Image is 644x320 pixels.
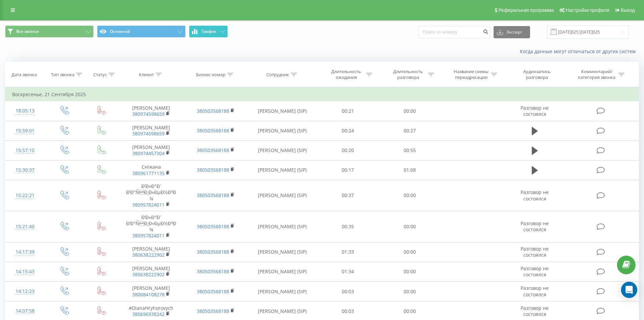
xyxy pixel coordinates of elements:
td: 01:33 [317,242,379,262]
span: Реферальная программа [498,7,554,13]
a: 380503568188 [197,249,229,255]
span: Разговор не состоялся [521,105,549,117]
td: 00:21 [317,101,379,121]
div: 14:07:58 [12,304,38,318]
td: [PERSON_NAME] (SIP) [248,121,317,141]
a: 380503568188 [197,167,229,173]
button: Все звонки [5,25,94,38]
td: 01:34 [317,262,379,281]
a: 380503568188 [197,127,229,134]
a: 380503568188 [197,268,229,275]
td: [PERSON_NAME] (SIP) [248,211,317,242]
span: Разговор не состоялся [521,189,549,201]
td: 00:24 [317,121,379,141]
span: Разговор не состоялся [521,265,549,278]
td: 00:00 [379,180,441,211]
td: [PERSON_NAME] (SIP) [248,141,317,160]
a: 380503568188 [197,223,229,230]
span: Разговор не состоялся [521,220,549,233]
td: 00:37 [317,180,379,211]
div: Статус [93,72,107,78]
td: 00:35 [317,211,379,242]
a: 380974598659 [132,111,165,117]
td: [PERSON_NAME] [119,282,183,301]
td: [PERSON_NAME] (SIP) [248,180,317,211]
a: 380638222902 [132,271,165,278]
div: 18:05:13 [12,104,38,118]
div: Длительность разговора [390,69,426,80]
a: 380684108278 [132,291,165,298]
td: [PERSON_NAME] [119,101,183,121]
td: [PERSON_NAME] (SIP) [248,242,317,262]
td: 00:00 [379,282,441,301]
a: 380638222902 [132,252,165,258]
span: Выход [621,7,635,13]
td: [PERSON_NAME] (SIP) [248,282,317,301]
td: [PERSON_NAME] (SIP) [248,262,317,281]
td: [PERSON_NAME] [119,141,183,160]
div: 15:59:01 [12,124,38,137]
span: Разговор не состоялся [521,285,549,297]
a: 380503568188 [197,288,229,295]
a: 380503568188 [197,192,229,198]
td: [PERSON_NAME] [119,262,183,281]
td: 00:00 [379,211,441,242]
div: Комментарий/категория звонка [577,69,617,80]
span: Разговор не состоялся [521,305,549,317]
div: 15:22:21 [12,189,38,202]
span: Все звонки [16,29,39,34]
td: 00:00 [379,101,441,121]
div: Клиент [139,72,154,78]
div: 15:57:10 [12,144,38,157]
td: 00:55 [379,141,441,160]
td: 00:00 [379,242,441,262]
div: Сотрудник [266,72,289,78]
a: Когда данные могут отличаться от других систем [520,48,639,55]
div: Дата звонка [11,72,37,78]
div: 14:17:39 [12,246,38,259]
button: График [189,25,228,38]
td: 01:08 [379,160,441,180]
td: 00:17 [317,160,379,180]
button: Основной [97,25,186,38]
td: [PERSON_NAME] [119,121,183,141]
td: 00:00 [379,262,441,281]
a: 380503568188 [197,147,229,153]
div: Аудиозапись разговора [515,69,559,80]
span: Настройки профиля [566,7,610,13]
div: 14:15:43 [12,265,38,278]
span: Разговор не состоялся [521,246,549,258]
div: Бизнес номер [196,72,225,78]
a: 380957824011 [132,232,165,239]
div: Длительность ожидания [328,69,364,80]
td: Ð’Ð»Ð°Ð´ Ð’Ð°ÑÐ¸Ð»ÐµÐ½ÐºÐ¾ [119,180,183,211]
td: Сніжана [119,160,183,180]
td: 00:27 [379,121,441,141]
span: График [201,29,216,34]
a: 380974598659 [132,130,165,137]
a: 380503568188 [197,308,229,314]
td: [PERSON_NAME] (SIP) [248,160,317,180]
div: 14:12:23 [12,285,38,298]
input: Поиск по номеру [419,26,490,38]
a: 380503568188 [197,108,229,114]
a: 380957824011 [132,201,165,208]
button: Экспорт [494,26,530,38]
td: 00:20 [317,141,379,160]
a: 380961771135 [132,170,165,176]
td: [PERSON_NAME] [119,242,183,262]
a: 380696938242 [132,311,165,317]
a: 380974457304 [132,150,165,156]
div: 15:30:37 [12,164,38,177]
td: 00:03 [317,282,379,301]
div: Тип звонка [51,72,74,78]
td: [PERSON_NAME] (SIP) [248,101,317,121]
td: Ð’Ð»Ð°Ð´ Ð’Ð°ÑÐ¸Ð»ÐµÐ½ÐºÐ¾ [119,211,183,242]
div: 15:21:40 [12,220,38,233]
div: Название схемы переадресации [453,69,489,80]
td: Воскресенье, 21 Сентября 2025 [5,88,639,101]
div: Open Intercom Messenger [621,282,637,298]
